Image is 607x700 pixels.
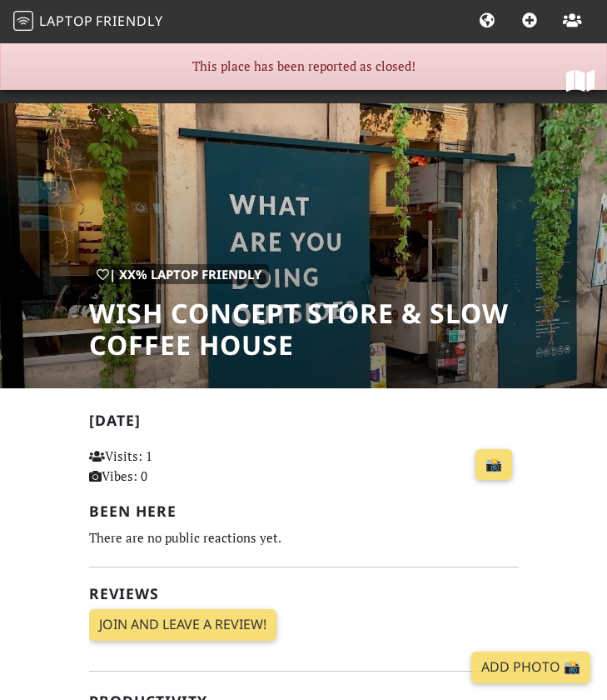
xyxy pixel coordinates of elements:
a: LaptopFriendly LaptopFriendly [13,7,163,37]
span: Laptop [39,12,93,30]
h2: Been here [89,502,519,520]
div: There are no public reactions yet. [89,527,519,549]
a: Add Photo 📸 [471,652,590,683]
h2: Reviews [89,585,519,602]
p: Visits: 1 Vibes: 0 [89,446,219,486]
a: 📸 [475,449,512,481]
span: Friendly [96,12,162,30]
a: Join and leave a review! [89,609,276,641]
h2: [DATE] [89,412,519,436]
img: LaptopFriendly [13,11,33,31]
div: | XX% Laptop Friendly [89,264,269,284]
